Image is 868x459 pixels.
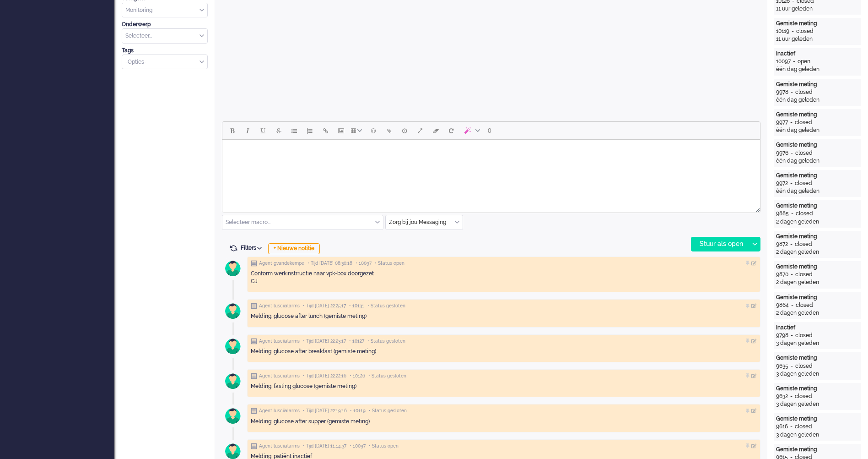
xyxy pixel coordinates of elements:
div: 9798 [776,332,788,339]
div: 2 dagen geleden [776,279,859,286]
span: • 10131 [349,303,364,309]
div: - [788,149,795,157]
button: Underline [255,123,271,138]
div: closed [795,149,813,157]
div: Gemiste meting [776,172,859,180]
button: Reset content [443,123,459,138]
div: - [788,393,795,400]
div: closed [796,210,813,218]
div: closed [795,271,813,279]
div: 3 dagen geleden [776,370,859,378]
img: avatar [221,370,244,393]
span: • Status open [375,260,404,267]
img: ic_note_grey.svg [251,260,257,267]
img: ic_note_grey.svg [251,443,257,449]
button: Insert/edit image [333,123,349,138]
button: Bullet list [286,123,302,138]
div: - [788,332,795,339]
div: 2 dagen geleden [776,309,859,317]
div: - [788,180,795,187]
div: closed [795,180,812,187]
span: • Status gesloten [369,408,407,414]
div: closed [795,119,812,126]
span: • Status gesloten [367,303,405,309]
div: - [788,119,795,126]
button: Insert/edit link [318,123,333,138]
div: - [788,423,795,431]
div: - [788,240,795,248]
div: Gemiste meting [776,20,859,27]
div: - [789,301,796,309]
div: Melding: fasting glucose (gemiste meting) [251,382,757,390]
img: avatar [221,335,244,358]
button: Emoticons [366,123,381,138]
div: - [788,271,795,279]
div: 9872 [776,240,788,248]
span: • Status gesloten [368,373,406,379]
button: Numbered list [302,123,318,138]
div: één dag geleden [776,96,859,104]
span: • 10097 [356,260,372,267]
div: 9870 [776,271,788,279]
div: 9864 [776,301,789,309]
div: closed [796,27,814,35]
span: • 10126 [350,373,365,379]
span: • Tijd [DATE] 11:14:37 [303,443,346,449]
div: 3 dagen geleden [776,339,859,347]
img: avatar [221,257,244,280]
div: Inactief [776,324,859,332]
span: Agent lusciialarms [259,338,300,344]
div: Melding: glucose after supper (gemiste meting) [251,418,757,426]
div: - [791,58,798,66]
div: Gemiste meting [776,354,859,362]
div: Gemiste meting [776,233,859,240]
button: 0 [484,123,496,138]
div: Gemiste meting [776,202,859,210]
div: Melding: glucose after lunch (gemiste meting) [251,312,757,320]
span: 0 [488,127,491,134]
div: Onderwerp [122,21,208,28]
span: • 10127 [349,338,364,344]
div: Stuur als open [691,237,749,251]
span: • Status gesloten [367,338,405,344]
div: 10119 [776,27,789,35]
div: closed [795,362,813,370]
div: closed [795,332,813,339]
div: Resize [752,204,760,213]
button: AI [459,123,484,138]
img: ic_note_grey.svg [251,408,257,414]
span: Agent lusciialarms [259,408,300,414]
span: • Status open [369,443,399,449]
img: avatar [221,300,244,322]
div: 9976 [776,149,788,157]
span: • Tijd [DATE] 22:22:16 [303,373,346,379]
div: closed [796,301,813,309]
div: 9616 [776,423,788,431]
div: 9635 [776,362,788,370]
div: closed [795,88,813,96]
div: Conform werkinstrructie naar vpk-box doorgezet GJ [251,270,757,285]
div: 9632 [776,393,788,400]
div: Gemiste meting [776,385,859,393]
button: Italic [240,123,255,138]
div: 10097 [776,58,791,66]
span: • Tijd [DATE] 08:30:18 [307,260,352,267]
div: Gemiste meting [776,263,859,271]
img: ic_note_grey.svg [251,338,257,344]
div: 11 uur geleden [776,35,859,43]
button: Clear formatting [428,123,443,138]
div: Melding: glucose after breakfast (gemiste meting) [251,348,757,355]
div: één dag geleden [776,66,859,73]
div: Gemiste meting [776,415,859,423]
div: 2 dagen geleden [776,248,859,256]
span: Filters [241,245,265,251]
img: avatar [221,404,244,427]
div: + Nieuwe notitie [268,243,320,254]
iframe: Rich Text Area [222,140,760,204]
img: ic_note_grey.svg [251,373,257,379]
div: 9977 [776,119,788,126]
div: - [789,210,796,218]
span: • Tijd [DATE] 22:23:17 [303,338,346,344]
button: Fullscreen [412,123,428,138]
